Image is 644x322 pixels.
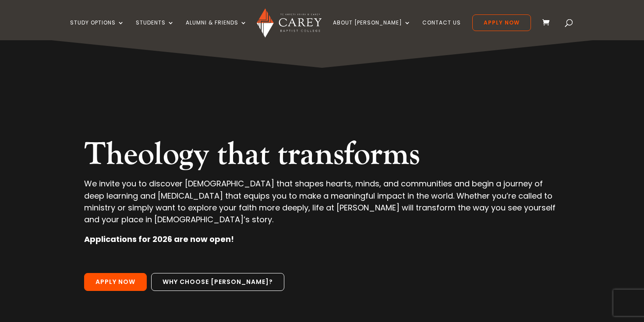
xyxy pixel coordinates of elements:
h2: Theology that transforms [84,136,560,178]
a: Students [136,20,174,40]
a: Why choose [PERSON_NAME]? [151,273,284,291]
a: Contact Us [422,20,461,40]
p: We invite you to discover [DEMOGRAPHIC_DATA] that shapes hearts, minds, and communities and begin... [84,178,560,233]
a: Apply Now [472,14,531,31]
a: About [PERSON_NAME] [333,20,411,40]
img: Carey Baptist College [257,8,321,38]
a: Alumni & Friends [186,20,247,40]
a: Study Options [70,20,124,40]
strong: Applications for 2026 are now open! [84,234,234,245]
a: Apply Now [84,273,147,291]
